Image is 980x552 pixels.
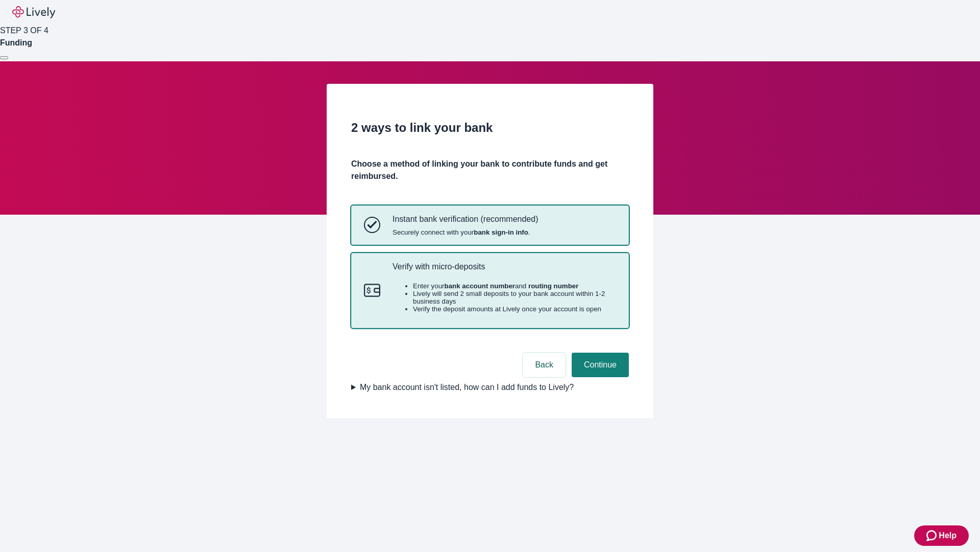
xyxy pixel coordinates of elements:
button: Micro-depositsVerify with micro-depositsEnter yourbank account numberand routing numberLively wil... [352,254,628,328]
button: Instant bank verificationInstant bank verification (recommended)Securely connect with yourbank si... [352,206,628,244]
p: Instant bank verification (recommended) [393,214,538,224]
img: Lively [12,6,55,18]
strong: bank sign-in info [474,228,528,236]
svg: Instant bank verification [364,217,380,233]
svg: Zendesk support icon [926,530,939,542]
h2: 2 ways to link your bank [351,119,629,137]
button: Continue [572,353,629,377]
button: Zendesk support iconHelp [914,525,969,546]
h4: Choose a method of linking your bank to contribute funds and get reimbursed. [351,158,629,182]
summary: My bank account isn't listed, how can I add funds to Lively? [351,381,629,394]
li: Verify the deposit amounts at Lively once your account is open [413,305,616,313]
button: Back [523,353,566,377]
li: Lively will send 2 small deposits to your bank account within 1-2 business days [413,290,616,305]
span: Securely connect with your . [393,228,538,236]
svg: Micro-deposits [364,282,380,298]
p: Verify with micro-deposits [393,262,616,271]
span: Help [939,530,957,542]
strong: routing number [528,282,578,290]
li: Enter your and [413,282,616,290]
strong: bank account number [445,282,516,290]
